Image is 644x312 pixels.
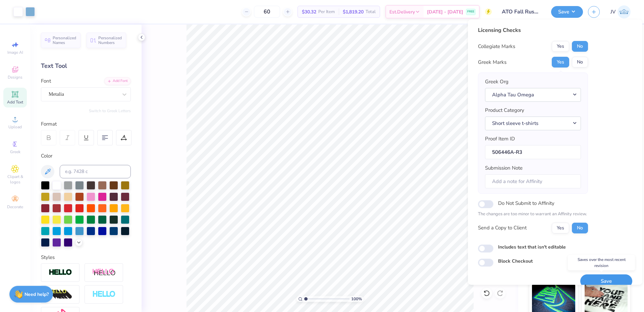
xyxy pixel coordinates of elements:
[49,289,72,300] img: 3d Illusion
[92,268,116,277] img: Shadow
[318,8,335,15] span: Per Item
[485,135,515,143] label: Proof Item ID
[572,41,588,52] button: No
[24,291,49,298] strong: Need help?
[41,120,131,128] div: Format
[8,124,22,130] span: Upload
[485,88,581,102] button: Alpha Tau Omega
[478,58,506,66] div: Greek Marks
[389,8,415,15] span: Est. Delivery
[572,57,588,68] button: No
[485,164,523,172] label: Submission Note
[366,8,376,15] span: Total
[343,8,364,15] span: $1,819.20
[478,26,588,34] div: Licensing Checks
[3,174,27,185] span: Clipart & logos
[610,8,616,16] span: JV
[98,36,122,45] span: Personalized Numbers
[467,9,474,14] span: FREE
[552,223,569,233] button: Yes
[302,8,316,15] span: $30.32
[485,117,581,130] button: Short sleeve t-shirts
[552,57,569,68] button: Yes
[41,152,131,160] div: Color
[551,6,583,18] button: Save
[41,77,51,85] label: Font
[7,99,23,105] span: Add Text
[53,36,76,45] span: Personalized Names
[485,106,524,114] label: Product Category
[7,50,23,55] span: Image AI
[618,5,631,18] img: Jo Vincent
[8,75,22,80] span: Designs
[60,165,131,178] input: e.g. 7428 c
[478,211,588,218] p: The changes are too minor to warrant an Affinity review.
[49,269,72,276] img: Stroke
[572,223,588,233] button: No
[41,254,131,261] div: Styles
[478,43,515,50] div: Collegiate Marks
[552,41,569,52] button: Yes
[580,274,632,288] button: Save
[89,108,131,114] button: Switch to Greek Letters
[568,255,635,270] div: Saves over the most recent revision
[7,204,23,210] span: Decorate
[104,77,131,85] div: Add Font
[498,243,566,251] label: Includes text that isn't editable
[427,8,463,15] span: [DATE] - [DATE]
[497,5,546,18] input: Untitled Design
[498,258,533,265] label: Block Checkout
[485,174,581,189] input: Add a note for Affinity
[351,296,362,302] span: 100 %
[485,78,508,86] label: Greek Org
[92,291,116,298] img: Negative Space
[478,224,527,232] div: Send a Copy to Client
[254,6,280,18] input: – –
[41,61,131,71] div: Text Tool
[10,149,20,154] span: Greek
[610,5,631,18] a: JV
[498,199,554,208] label: Do Not Submit to Affinity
